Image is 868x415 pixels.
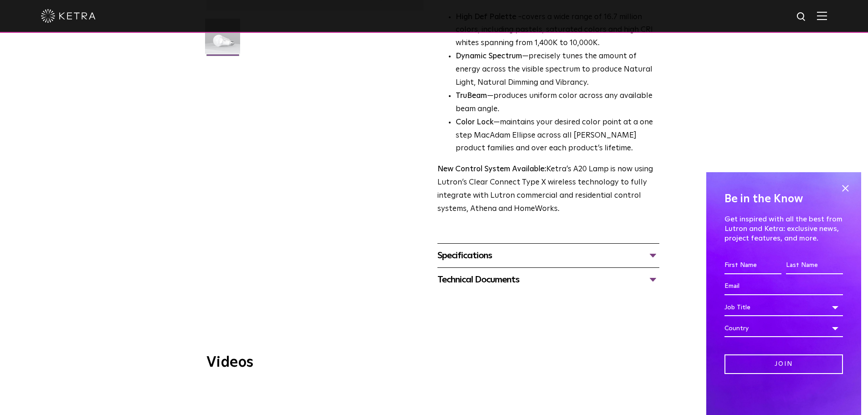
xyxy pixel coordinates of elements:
[206,355,662,370] h3: Videos
[456,50,659,90] li: —precisely tunes the amount of energy across the visible spectrum to produce Natural Light, Natur...
[724,320,843,337] div: Country
[724,278,843,295] input: Email
[456,118,493,126] strong: Color Lock
[456,90,659,116] li: —produces uniform color across any available beam angle.
[724,354,843,374] input: Join
[437,272,659,287] div: Technical Documents
[456,116,659,156] li: —maintains your desired color point at a one step MacAdam Ellipse across all [PERSON_NAME] produc...
[456,52,522,60] strong: Dynamic Spectrum
[724,257,781,274] input: First Name
[41,9,96,23] img: ketra-logo-2019-white
[796,11,807,23] img: search icon
[437,165,546,173] strong: New Control System Available:
[437,248,659,263] div: Specifications
[437,163,659,216] p: Ketra’s A20 Lamp is now using Lutron’s Clear Connect Type X wireless technology to fully integrat...
[817,11,827,20] img: Hamburger%20Nav.svg
[724,190,843,208] h4: Be in the Know
[724,299,843,316] div: Job Title
[786,257,843,274] input: Last Name
[724,215,843,243] p: Get inspired with all the best from Lutron and Ketra: exclusive news, project features, and more.
[205,19,240,61] img: A20-Lamp-2021-Web-Square
[456,92,487,100] strong: TruBeam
